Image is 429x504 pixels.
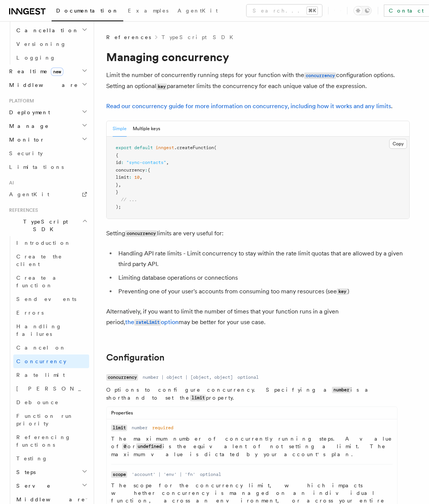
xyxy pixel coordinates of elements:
[6,122,49,130] span: Manage
[13,51,89,65] a: Logging
[128,8,168,14] span: Examples
[13,382,89,395] a: [PERSON_NAME]
[132,425,148,431] dd: number
[116,286,410,297] li: Preventing one of your user's accounts from consuming too many resources (see )
[16,254,62,267] span: Create the client
[13,430,89,452] a: Referencing functions
[56,8,119,14] span: Documentation
[13,452,89,465] a: Testing
[6,136,45,143] span: Monitor
[332,387,350,393] code: number
[6,68,63,75] span: Realtime
[16,240,71,246] span: Introduction
[13,496,85,503] span: Middleware
[125,230,157,237] code: concurrency
[304,72,336,79] code: concurrency
[13,271,89,292] a: Create a function
[6,207,38,213] span: References
[9,150,43,156] span: Security
[111,425,127,431] code: limit
[116,182,118,187] span: }
[148,167,150,173] span: {
[13,354,89,368] a: Concurrency
[116,160,121,165] span: id
[16,275,61,288] span: Create a function
[106,374,138,381] code: concurrency
[16,41,66,47] span: Versioning
[6,98,34,104] span: Platform
[16,455,48,461] span: Testing
[121,197,137,202] span: // ...
[6,109,50,116] span: Deployment
[16,358,66,364] span: Concurrency
[51,68,63,76] span: new
[6,180,14,186] span: AI
[116,204,121,209] span: );
[6,187,89,201] a: AgentKit
[125,318,179,326] a: therateLimitoption
[6,133,89,146] button: Monitor
[6,119,89,133] button: Manage
[134,145,153,150] span: default
[107,410,397,419] div: Properties
[111,435,393,458] p: The maximum number of concurrently running steps. A value of or is the equivalent of not setting ...
[162,33,238,41] a: TypeScript SDK
[16,296,76,302] span: Send events
[13,479,89,493] button: Serve
[9,164,64,170] span: Limitations
[13,341,89,354] a: Cancel on
[13,250,89,271] a: Create the client
[126,160,166,165] span: "sync-contacts"
[116,153,118,158] span: {
[13,320,89,341] a: Handling failures
[16,55,56,61] span: Logging
[143,374,233,380] dd: number | object | [object, object]
[134,319,161,326] code: rateLimit
[178,8,218,14] span: AgentKit
[200,471,221,477] dd: optional
[106,33,151,41] span: References
[52,2,123,21] a: Documentation
[13,465,89,479] button: Steps
[6,146,89,160] a: Security
[156,145,174,150] span: inngest
[106,386,398,402] p: Options to configure concurrency. Specifying a is a shorthand to set the property.
[6,81,78,89] span: Middleware
[16,386,127,392] span: [PERSON_NAME]
[6,65,89,78] button: Realtimenew
[106,102,391,110] a: Read our concurrency guide for more information on concurrency, including how it works and any li...
[13,236,89,250] a: Introduction
[116,167,145,173] span: concurrency
[106,352,165,363] a: Configuration
[16,323,62,337] span: Handling failures
[6,106,89,119] button: Deployment
[304,71,336,79] a: concurrency
[116,248,410,269] li: Handling API rate limits - Limit concurrency to stay within the rate limit quotas that are allowe...
[13,368,89,382] a: Rate limit
[113,121,127,137] button: Simple
[106,101,410,112] p: .
[136,443,163,450] code: undefined
[16,413,74,427] span: Function run priority
[174,145,214,150] span: .createFunction
[13,292,89,306] a: Send events
[16,434,71,448] span: Referencing functions
[133,121,160,137] button: Multiple keys
[145,167,148,173] span: :
[166,160,169,165] span: ,
[16,310,44,316] span: Errors
[307,7,317,14] kbd: ⌘K
[354,6,372,15] button: Toggle dark mode
[13,409,89,430] a: Function run priority
[247,5,322,17] button: Search...⌘K
[106,228,410,239] p: Setting limits are very useful for:
[106,70,410,92] p: Limit the number of concurrently running steps for your function with the configuration options. ...
[237,374,259,380] dd: optional
[190,395,206,401] code: limit
[116,189,118,195] span: }
[106,306,410,328] p: Alternatively, if you want to limit the number of times that your function runs in a given period...
[13,37,89,51] a: Versioning
[13,482,51,490] span: Serve
[13,395,89,409] a: Debounce
[13,27,79,34] span: Cancellation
